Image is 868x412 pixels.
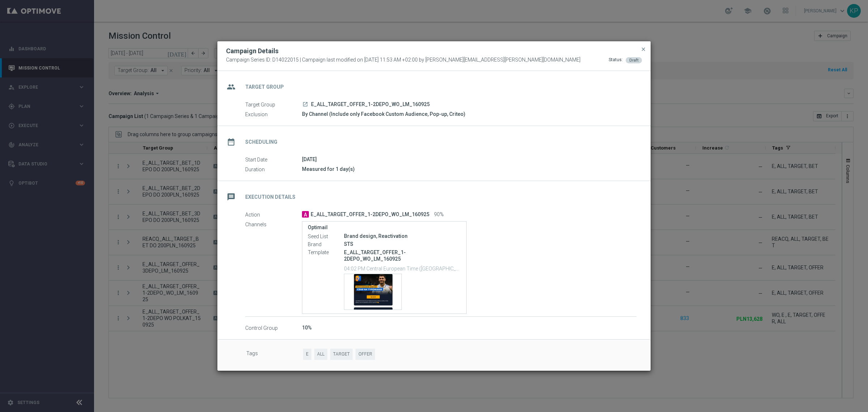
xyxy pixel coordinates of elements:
colored-tag: Draft [626,57,642,63]
h2: Execution Details [245,194,295,201]
div: STS [344,240,461,248]
span: 90% [434,211,444,218]
label: Optimail [308,224,461,231]
span: OFFER [356,349,375,360]
div: 10% [302,324,637,331]
label: Tags [246,349,303,360]
span: Campaign Series ID: D14022015 | Campaign last modified on [DATE] 11:53 AM +02:00 by [PERSON_NAME]... [226,57,580,63]
div: Brand design, Reactivation [344,232,461,240]
i: date_range [225,135,238,148]
label: Control Group [245,325,302,331]
label: Exclusion [245,111,302,118]
a: launch [302,101,309,108]
label: Target Group [245,101,302,108]
label: Channels [245,221,302,228]
i: message [225,190,238,203]
h2: Target Group [245,84,284,91]
label: Start Date [245,156,302,163]
div: Status: [609,57,623,63]
div: Measured for 1 day(s) [302,165,637,173]
span: ALL [314,349,327,360]
i: launch [302,101,308,107]
span: close [641,46,646,52]
label: Seed List [308,233,344,240]
span: E_ALL_TARGET_OFFER_1-2DEPO_WO_LM_160925 [311,101,430,108]
h2: Scheduling [245,139,277,146]
div: By Channel (Include only Facebook Custom Audience, Pop-up, Criteo) [302,110,637,118]
span: E [303,349,311,360]
span: TARGET [330,349,353,360]
label: Duration [245,166,302,173]
span: E_ALL_TARGET_OFFER_1-2DEPO_WO_LM_160925 [311,211,429,218]
p: 04:02 PM Central European Time (Warsaw) (UTC +02:00) [344,265,461,272]
h2: Campaign Details [226,47,278,55]
span: Draft [629,58,638,63]
span: A [302,211,309,218]
label: Action [245,211,302,218]
p: E_ALL_TARGET_OFFER_1-2DEPO_WO_LM_160925 [344,249,461,262]
label: Brand [308,241,344,248]
div: [DATE] [302,156,637,163]
label: Template [308,249,344,256]
i: group [225,80,238,93]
